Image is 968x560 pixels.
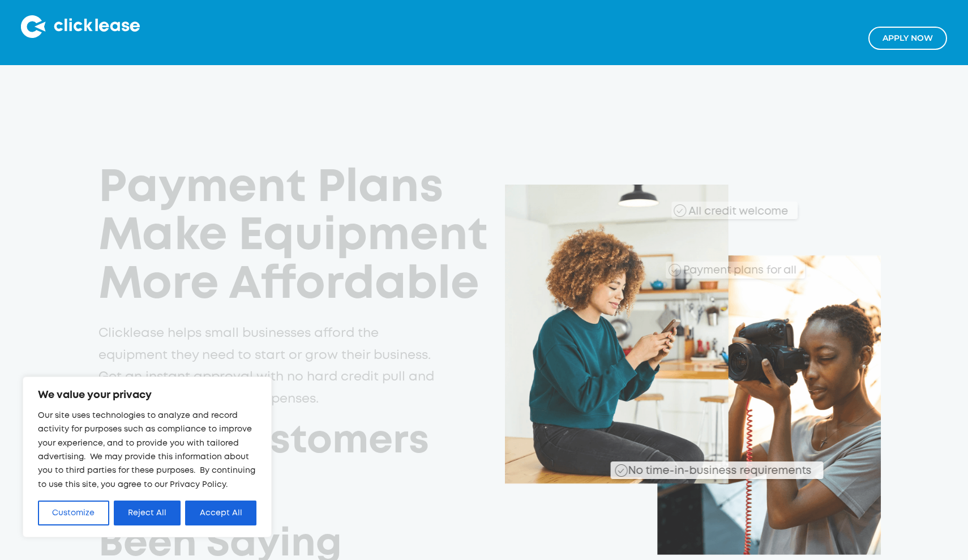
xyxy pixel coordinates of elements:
img: Checkmark_callout [615,464,627,476]
h1: Payment Plans Make Equipment More Affordable [98,165,506,310]
p: Clicklease helps small businesses afford the equipment they need to start or grow their business.... [98,323,436,411]
div: No time-in-business requirements [563,451,824,478]
img: Clicklease logo [21,15,140,38]
img: Checkmark_callout [674,204,687,216]
div: All credit welcome [644,196,798,219]
p: We value your privacy [38,388,256,402]
div: Payment plans for all [679,256,797,278]
a: Apply NOw [868,27,947,50]
span: Our site uses technologies to analyze and record activity for purposes such as compliance to impr... [38,412,255,488]
button: Customize [38,501,109,525]
div: We value your privacy [23,377,272,537]
button: Accept All [185,501,256,525]
img: Checkmark_callout [669,264,681,276]
button: Reject All [114,501,181,525]
img: Clicklease_customers [505,184,881,554]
